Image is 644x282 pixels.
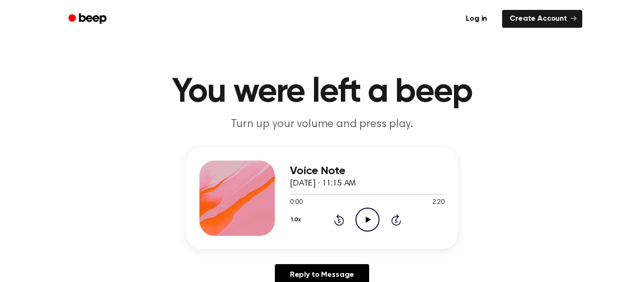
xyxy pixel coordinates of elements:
p: Turn up your volume and press play. [141,117,503,132]
span: 2:20 [432,198,445,208]
a: Log in [456,8,496,30]
button: 1.0x [290,212,304,228]
a: Create Account [502,10,582,28]
span: [DATE] · 11:15 AM [290,179,356,188]
h1: You were left a beep [81,75,563,109]
span: 0:00 [290,198,302,208]
a: Beep [62,10,115,28]
h3: Voice Note [290,165,445,177]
